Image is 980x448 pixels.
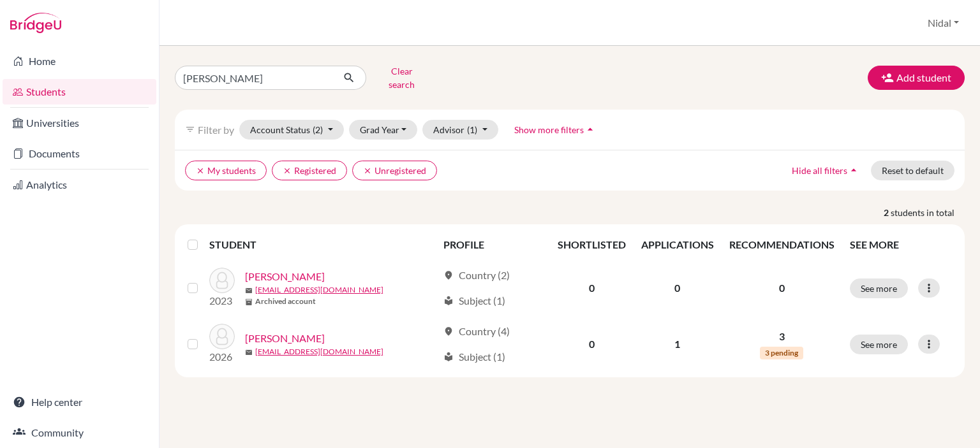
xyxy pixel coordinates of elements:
[363,166,372,175] i: clear
[283,166,292,175] i: clear
[722,229,842,260] th: RECOMMENDATIONS
[255,296,316,307] b: Archived account
[467,124,477,135] span: (1)
[209,324,235,349] img: Nassar, Zaid
[245,287,253,294] span: mail
[3,172,156,198] a: Analytics
[3,389,156,415] a: Help center
[196,166,205,175] i: clear
[366,61,437,94] button: Clear search
[922,11,965,35] button: Nidal
[3,141,156,166] a: Documents
[550,229,634,260] th: SHORTLISTED
[792,165,847,176] span: Hide all filters
[868,66,965,90] button: Add student
[209,229,436,260] th: STUDENT
[245,331,325,346] a: [PERSON_NAME]
[245,269,325,284] a: [PERSON_NAME]
[729,280,835,296] p: 0
[209,268,235,293] img: Nassar, Dyala
[443,293,505,308] div: Subject (1)
[443,268,510,283] div: Country (2)
[760,347,803,359] span: 3 pending
[842,229,960,260] th: SEE MORE
[185,161,267,180] button: clearMy students
[850,335,908,354] button: See more
[781,161,871,180] button: Hide all filtersarrow_drop_up
[443,296,454,306] span: local_library
[550,260,634,316] td: 0
[847,164,860,177] i: arrow_drop_up
[175,66,333,90] input: Find student by name...
[3,79,156,105] a: Students
[443,326,454,336] span: location_on
[352,161,437,180] button: clearUnregistered
[3,48,156,74] a: Home
[198,124,234,136] span: Filter by
[245,349,253,356] span: mail
[239,120,344,140] button: Account Status(2)
[3,420,156,445] a: Community
[436,229,550,260] th: PROFILE
[349,120,418,140] button: Grad Year
[584,123,597,136] i: arrow_drop_up
[443,352,454,362] span: local_library
[255,346,383,358] a: [EMAIL_ADDRESS][DOMAIN_NAME]
[871,161,954,180] button: Reset to default
[443,270,454,280] span: location_on
[443,349,505,365] div: Subject (1)
[891,206,965,219] span: students in total
[634,260,722,316] td: 0
[850,278,908,298] button: See more
[422,120,498,140] button: Advisor(1)
[209,293,235,308] p: 2023
[255,284,383,296] a: [EMAIL_ADDRESS][DOMAIN_NAME]
[884,206,891,219] strong: 2
[272,161,347,180] button: clearRegistered
[313,124,323,135] span: (2)
[245,298,253,306] span: inventory_2
[503,120,607,140] button: Show more filtersarrow_drop_up
[443,324,510,339] div: Country (4)
[634,229,722,260] th: APPLICATIONS
[209,349,235,365] p: 2026
[729,329,835,344] p: 3
[514,124,584,135] span: Show more filters
[3,110,156,136] a: Universities
[10,13,61,33] img: Bridge-U
[550,316,634,372] td: 0
[634,316,722,372] td: 1
[185,124,195,134] i: filter_list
